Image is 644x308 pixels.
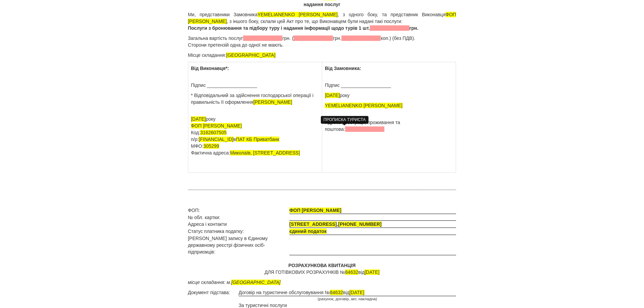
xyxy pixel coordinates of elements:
[188,214,289,221] td: № обл. картки:
[200,130,226,135] span: 3162607505
[188,35,456,48] p: Загальна вартість послуг грн. ( грн. коп.) (без ПДВ). Сторони претензій одна до одної не мають.
[364,269,379,275] span: [DATE]
[288,263,356,268] b: РОЗРАХУНКОВА КВИТАНЦІЯ
[289,221,456,228] td: ,
[188,207,289,214] td: ФОП:
[188,25,419,31] b: Послуги з бронювання та підбору туру і надання інформації щодо турів 1 шт. грн.
[199,137,234,142] span: [FINANCIAL_ID]
[188,262,456,276] p: ДЛЯ ГОТІВКОВИХ РОЗРАХУНКІВ № від
[226,52,276,58] span: [GEOGRAPHIC_DATA]
[191,116,206,122] span: [DATE]
[338,221,381,227] span: [PHONE_NUMBER]
[325,65,453,72] p: Від Замовника:
[188,280,281,285] i: місце складання: м.
[289,208,341,213] span: ФОП [PERSON_NAME]
[325,119,453,133] p: Адреса реєстрації, проживання та поштова:
[239,296,456,302] td: (рахунок, договір, акт, накладна)
[345,269,358,275] span: 84632
[289,229,327,234] span: єдиний податок
[188,289,239,296] td: Документ підстава:
[191,82,319,89] p: Підпис ___________________
[191,123,242,128] span: ФОП [PERSON_NAME]
[253,99,292,105] span: [PERSON_NAME]
[191,92,319,105] p: * Відповідальний за здійснення господарської операції і правильність її оформлення
[188,221,289,228] td: Адреса і контакти
[231,280,281,285] span: [GEOGRAPHIC_DATA]
[330,290,343,295] span: 84632
[188,228,289,235] td: Статус платника податку:
[239,289,456,296] td: Договір на туристичне обслуговування № від
[349,290,364,295] span: [DATE]
[325,103,403,108] span: YEMELIANENKO [PERSON_NAME]
[321,116,368,124] div: ПРОПИСКА ТУРИСТА
[204,143,219,149] span: 305299
[236,137,279,142] span: ПАТ КБ Приватбанк
[258,12,338,17] span: YEMELIANENKO [PERSON_NAME]
[325,93,340,98] span: [DATE]
[188,11,456,31] p: Ми, представники Замовника , з одного боку, та представник Виконавця , з іншого боку, склали цей ...
[188,52,456,58] p: Місце складання:
[230,150,300,156] span: Миколаїв, [STREET_ADDRESS]
[191,116,319,156] p: року Код: п/р: в МФО: Фактична адреса:
[325,92,453,99] p: року
[325,82,453,89] p: Підпис ___________________
[191,65,319,72] p: Від Виконавця*:
[188,235,289,255] td: [PERSON_NAME] запису в Єдиному державному реєстрі фізичних осіб-підприємців:
[289,221,337,227] span: [STREET_ADDRESS]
